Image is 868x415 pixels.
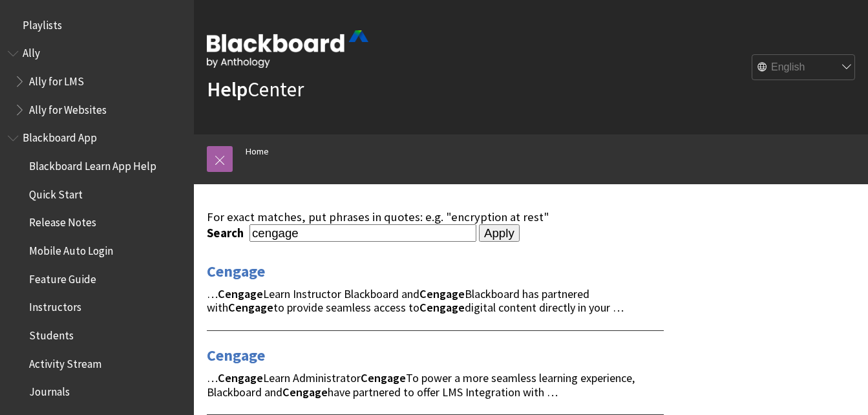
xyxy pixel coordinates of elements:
[207,76,248,102] strong: Help
[29,99,107,116] span: Ally for Websites
[207,261,265,282] a: Cengage
[207,226,247,240] label: Search
[218,370,263,385] strong: Cengage
[218,286,263,301] strong: Cengage
[246,144,269,160] a: Home
[752,55,856,81] select: Site Language Selector
[29,325,74,342] span: Students
[29,184,83,201] span: Quick Start
[479,224,520,242] input: Apply
[282,385,328,399] strong: Cengage
[23,14,62,32] span: Playlists
[29,155,156,173] span: Blackboard Learn App Help
[29,268,96,286] span: Feature Guide
[207,370,635,399] span: … Learn Administrator To power a more seamless learning experience, Blackboard and have partnered...
[23,127,97,145] span: Blackboard App
[207,76,304,102] a: HelpCenter
[419,286,465,301] strong: Cengage
[361,370,406,385] strong: Cengage
[207,286,624,315] span: … Learn Instructor Blackboard and Blackboard has partnered with to provide seamless access to dig...
[207,345,265,366] a: Cengage
[8,14,186,36] nav: Book outline for Playlists
[29,240,113,257] span: Mobile Auto Login
[207,210,664,224] div: For exact matches, put phrases in quotes: e.g. "encryption at rest"
[8,43,186,121] nav: Book outline for Anthology Ally Help
[29,70,84,88] span: Ally for LMS
[29,212,96,229] span: Release Notes
[29,381,70,399] span: Journals
[228,300,273,315] strong: Cengage
[419,300,465,315] strong: Cengage
[207,30,368,68] img: Blackboard by Anthology
[29,353,101,370] span: Activity Stream
[29,297,81,314] span: Instructors
[23,43,40,60] span: Ally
